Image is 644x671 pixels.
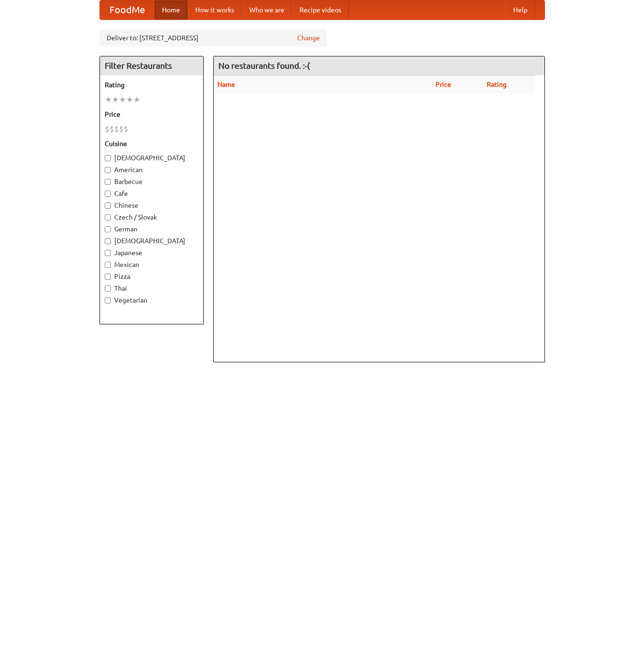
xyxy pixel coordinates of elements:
[105,189,199,198] label: Cafe
[105,191,111,197] input: Cafe
[105,167,111,173] input: American
[105,248,199,257] label: Japanese
[105,155,111,161] input: [DEMOGRAPHIC_DATA]
[105,284,199,293] label: Thai
[487,81,507,88] a: Rating
[105,285,111,292] input: Thai
[105,202,111,209] input: Chinese
[218,61,310,70] ng-pluralize: No restaurants found. :-(
[105,274,111,280] input: Pizza
[105,177,199,186] label: Barbecue
[105,201,199,210] label: Chinese
[100,56,203,75] h4: Filter Restaurants
[105,165,199,175] label: American
[435,81,451,88] a: Price
[105,238,111,244] input: [DEMOGRAPHIC_DATA]
[100,0,154,19] a: FoodMe
[188,0,242,19] a: How it works
[292,0,349,19] a: Recipe videos
[105,124,109,134] li: $
[124,124,128,134] li: $
[119,94,126,105] li: ★
[105,179,111,185] input: Barbecue
[506,0,535,19] a: Help
[242,0,292,19] a: Who we are
[105,272,199,281] label: Pizza
[112,94,119,105] li: ★
[297,33,320,43] a: Change
[105,226,111,232] input: German
[105,153,199,163] label: [DEMOGRAPHIC_DATA]
[119,124,124,134] li: $
[105,297,111,303] input: Vegetarian
[105,250,111,256] input: Japanese
[105,94,112,105] li: ★
[109,124,114,134] li: $
[105,260,199,269] label: Mexican
[105,295,199,305] label: Vegetarian
[114,124,119,134] li: $
[126,94,133,105] li: ★
[105,212,199,222] label: Czech / Slovak
[100,29,327,46] div: Deliver to: [STREET_ADDRESS]
[105,236,199,246] label: [DEMOGRAPHIC_DATA]
[105,214,111,221] input: Czech / Slovak
[105,139,199,148] h5: Cuisine
[105,262,111,268] input: Mexican
[154,0,188,19] a: Home
[218,81,235,88] a: Name
[105,80,199,90] h5: Rating
[133,94,140,105] li: ★
[105,224,199,234] label: German
[105,110,199,119] h5: Price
